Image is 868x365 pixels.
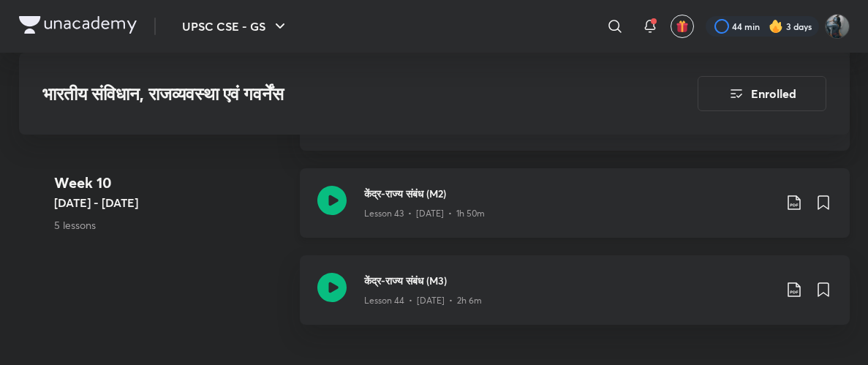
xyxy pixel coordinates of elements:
[364,273,774,288] h3: केंद्र-राज्य संबंध (M3)
[769,19,783,34] img: streak
[671,15,694,38] button: avatar
[825,14,850,39] img: Komal
[364,207,485,220] p: Lesson 43 • [DATE] • 1h 50m
[300,255,850,342] a: केंद्र-राज्य संबंध (M3)Lesson 44 • [DATE] • 2h 6m
[19,16,137,34] img: Company Logo
[54,217,288,233] p: 5 lessons
[364,186,774,201] h3: केंद्र-राज्य संबंध (M2)
[19,16,137,37] a: Company Logo
[42,83,615,105] h3: भारतीय संविधान, राजव्यवस्था एवं गवर्नेंस
[173,12,298,41] button: UPSC CSE - GS
[300,168,850,255] a: केंद्र-राज्य संबंध (M2)Lesson 43 • [DATE] • 1h 50m
[676,20,689,33] img: avatar
[54,194,288,211] h5: [DATE] - [DATE]
[698,76,826,111] button: Enrolled
[364,294,482,307] p: Lesson 44 • [DATE] • 2h 6m
[54,172,288,194] h4: Week 10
